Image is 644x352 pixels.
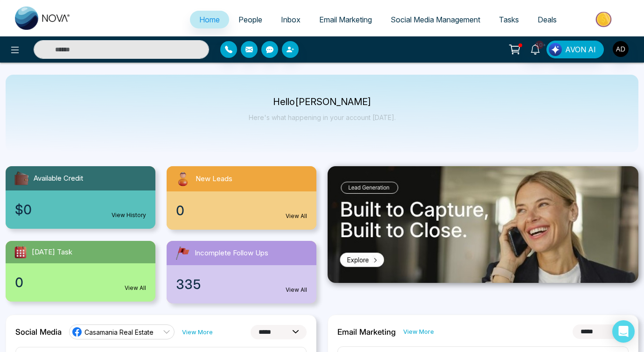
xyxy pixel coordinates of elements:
[381,11,490,28] a: Social Media Management
[249,98,396,106] p: Hello [PERSON_NAME]
[319,15,372,24] span: Email Marketing
[337,327,396,337] h2: Email Marketing
[125,284,146,292] a: View All
[490,11,528,28] a: Tasks
[281,15,301,24] span: Inbox
[612,320,635,343] div: Open Intercom Messenger
[613,41,629,57] img: User Avatar
[13,170,30,187] img: availableCredit.svg
[229,11,272,28] a: People
[195,248,268,259] span: Incomplete Follow Ups
[272,11,310,28] a: Inbox
[499,15,519,24] span: Tasks
[176,275,201,294] span: 335
[538,15,557,24] span: Deals
[391,15,480,24] span: Social Media Management
[546,41,604,58] button: AVON AI
[161,241,322,303] a: Incomplete Follow Ups335View All
[196,174,232,184] span: New Leads
[549,43,562,56] img: Lead Flow
[571,9,638,30] img: Market-place.gif
[535,41,544,49] span: 10+
[176,201,184,220] span: 0
[199,15,220,24] span: Home
[528,11,566,28] a: Deals
[161,166,322,230] a: New Leads0View All
[13,245,28,260] img: todayTask.svg
[34,173,83,184] span: Available Credit
[15,273,23,292] span: 0
[15,200,32,219] span: $0
[84,328,154,337] span: Casamania Real Estate
[565,44,596,55] span: AVON AI
[403,327,434,336] a: View More
[182,328,213,337] a: View More
[249,113,396,121] p: Here's what happening in your account [DATE].
[15,327,62,337] h2: Social Media
[174,170,192,188] img: newLeads.svg
[328,166,638,283] img: .
[15,7,71,30] img: Nova CRM Logo
[286,286,307,294] a: View All
[174,245,191,261] img: followUps.svg
[524,41,546,57] a: 10+
[112,211,146,219] a: View History
[238,15,262,24] span: People
[286,212,307,220] a: View All
[190,11,229,28] a: Home
[32,247,72,258] span: [DATE] Task
[310,11,381,28] a: Email Marketing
